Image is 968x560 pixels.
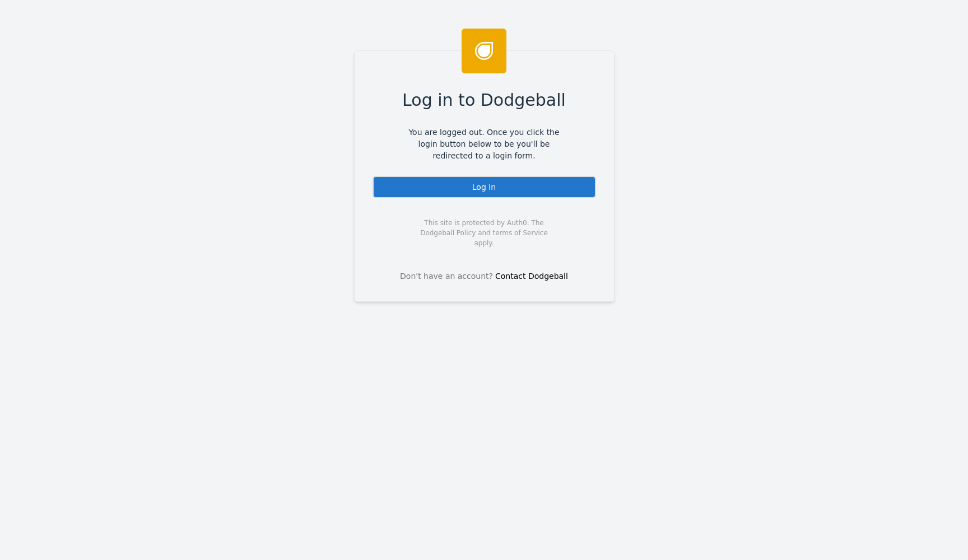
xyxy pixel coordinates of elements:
[411,218,558,248] span: This site is protected by Auth0. The Dodgeball Policy and terms of Service apply.
[373,176,596,198] div: Log In
[401,127,568,162] span: You are logged out. Once you click the login button below to be you'll be redirected to a login f...
[495,272,568,281] a: Contact Dodgeball
[402,87,566,113] span: Log in to Dodgeball
[400,270,493,282] span: Don't have an account?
